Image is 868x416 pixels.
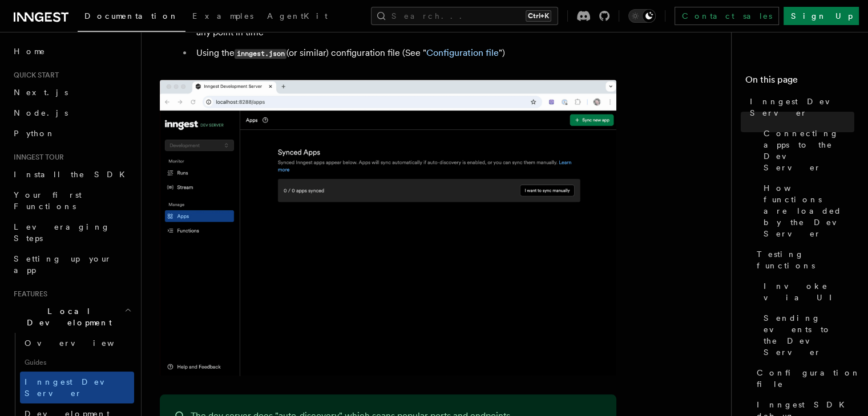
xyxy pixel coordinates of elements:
button: Toggle dark mode [628,9,656,23]
span: Guides [20,353,134,372]
span: Python [14,129,55,138]
span: Configuration file [757,367,861,390]
span: Leveraging Steps [14,222,110,243]
span: Next.js [14,88,68,97]
a: Home [9,41,134,62]
a: Leveraging Steps [9,217,134,248]
span: Your first Functions [14,190,82,211]
span: Features [9,289,47,299]
span: Quick start [9,71,59,80]
img: Dev Server demo manually syncing an app [160,80,616,376]
li: Using the (or similar) configuration file (See " ") [193,45,616,62]
span: Testing functions [757,248,854,271]
a: Your first Functions [9,185,134,217]
a: How functions are loaded by the Dev Server [759,178,854,244]
span: How functions are loaded by the Dev Server [764,182,854,239]
span: Inngest Dev Server [750,96,854,119]
a: Configuration file [426,47,499,58]
span: Sending events to the Dev Server [764,312,854,358]
span: Documentation [84,11,179,21]
a: Sending events to the Dev Server [759,308,854,362]
span: Examples [192,11,253,21]
a: Contact sales [675,7,779,25]
a: Documentation [78,3,185,32]
a: Invoke via UI [759,276,854,308]
a: Next.js [9,82,134,103]
span: Inngest Dev Server [25,377,122,398]
button: Search...Ctrl+K [371,7,558,25]
span: Overview [25,338,142,348]
span: Node.js [14,108,68,117]
a: Testing functions [752,244,854,276]
span: AgentKit [267,11,328,21]
span: Invoke via UI [764,280,854,303]
a: Setting up your app [9,248,134,280]
span: Install the SDK [14,170,132,179]
a: AgentKit [260,3,334,31]
a: Install the SDK [9,164,134,185]
a: Node.js [9,103,134,123]
a: Inngest Dev Server [745,91,854,123]
a: Sign Up [784,7,859,25]
span: Inngest tour [9,153,64,162]
span: Connecting apps to the Dev Server [764,128,854,173]
span: Home [14,46,46,57]
kbd: Ctrl+K [526,10,551,22]
a: Overview [20,333,134,353]
h4: On this page [745,73,854,91]
a: Inngest Dev Server [20,372,134,403]
code: inngest.json [235,49,286,59]
span: Local Development [9,305,124,328]
a: Configuration file [752,362,854,394]
span: Setting up your app [14,254,112,275]
a: Connecting apps to the Dev Server [759,123,854,178]
a: Python [9,123,134,144]
button: Local Development [9,301,134,333]
a: Examples [185,3,260,31]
